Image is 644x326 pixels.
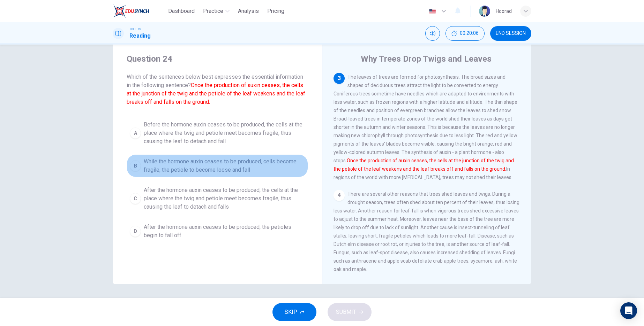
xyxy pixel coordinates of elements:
[168,7,195,15] span: Dashboard
[445,26,485,41] button: 00:20:06
[144,186,305,211] span: After the hormone auxin ceases to be produced, the cells at the place where the twig and petiole ...
[113,4,149,18] img: EduSynch logo
[127,154,308,177] button: BWhile the hormone auxin ceases to be produced, cells become fragile, the petiole to become loose...
[144,223,305,240] span: After the hormone auxin ceases to be produced, the petioles begin to fall off
[334,74,517,180] span: The leaves of trees are formed for photosynthesis. The broad sizes and shapes of deciduous trees ...
[334,73,345,84] div: 3
[425,26,440,41] div: Mute
[428,9,437,14] img: en
[334,190,345,201] div: 4
[127,73,308,106] span: Which of the sentences below best expresses the essential information in the following sentence?
[460,31,479,36] span: 00:20:06
[490,26,531,41] button: END SESSION
[203,7,223,15] span: Practice
[496,31,526,36] span: END SESSION
[144,121,305,146] span: Before the hormone auxin ceases to be produced, the cells at the place where the twig and petiole...
[235,5,262,17] button: Analysis
[130,127,141,139] div: A
[285,307,297,317] span: SKIP
[272,303,316,321] button: SKIP
[165,5,197,17] button: Dashboard
[129,27,141,32] span: TOEFL®
[130,226,141,237] div: D
[127,220,308,243] button: DAfter the hormone auxin ceases to be produced, the petioles begin to fall off
[238,7,259,15] span: Analysis
[127,183,308,214] button: CAfter the hormone auxin ceases to be produced, the cells at the place where the twig and petiole...
[130,193,141,204] div: C
[144,157,305,174] span: While the hormone auxin ceases to be produced, cells become fragile, the petiole to become loose ...
[445,26,485,41] div: Hide
[127,82,305,105] font: Once the production of auxin ceases, the cells at the junction of the twig and the petiole of the...
[200,5,232,17] button: Practice
[129,32,151,40] h1: Reading
[334,158,514,172] font: Once the production of auxin ceases, the cells at the junction of the twig and the petiole of the...
[496,7,512,15] div: Hoorad
[264,5,287,17] button: Pricing
[479,6,490,17] img: Profile picture
[267,7,284,15] span: Pricing
[334,191,519,272] span: There are several other reasons that trees shed leaves and twigs. During a drought season, trees ...
[130,160,141,171] div: B
[113,4,165,18] a: EduSynch logo
[361,53,492,64] h4: Why Trees Drop Twigs and Leaves
[127,53,308,64] h4: Question 24
[127,117,308,149] button: ABefore the hormone auxin ceases to be produced, the cells at the place where the twig and petiol...
[620,302,637,319] div: Open Intercom Messenger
